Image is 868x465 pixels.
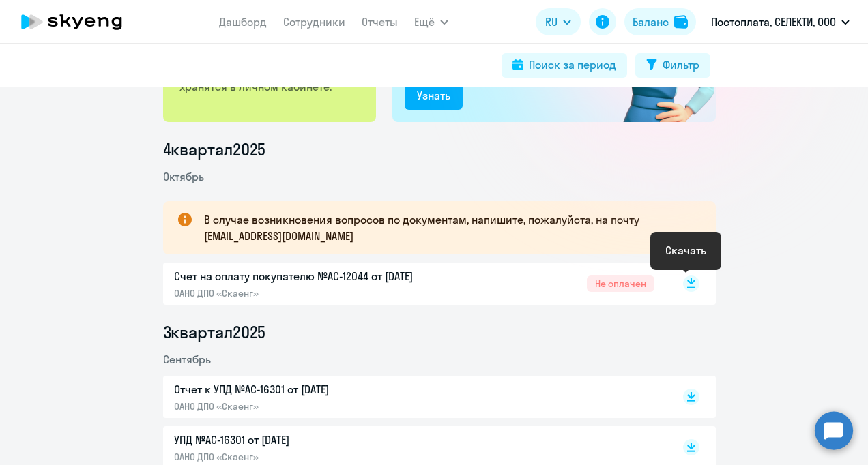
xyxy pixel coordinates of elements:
p: В случае возникновения вопросов по документам, напишите, пожалуйста, на почту [EMAIL_ADDRESS][DOM... [204,211,691,244]
p: Счет на оплату покупателю №AC-12044 от [DATE] [174,268,461,284]
p: ОАНО ДПО «Скаенг» [174,287,461,299]
span: Октябрь [163,170,204,183]
li: 4 квартал 2025 [163,138,716,160]
a: Сотрудники [283,15,345,29]
button: Ещё [414,8,448,35]
button: RU [536,8,581,35]
div: Поиск за период [529,57,616,73]
p: ОАНО ДПО «Скаенг» [174,400,461,412]
a: Счет на оплату покупателю №AC-12044 от [DATE]ОАНО ДПО «Скаенг»Не оплачен [174,268,654,299]
span: Ещё [414,14,435,30]
div: Узнать [417,87,450,104]
a: Дашборд [219,15,267,29]
button: Узнать [405,82,463,110]
img: balance [674,15,688,29]
button: Фильтр [635,53,710,78]
a: УПД №AC-16301 от [DATE]ОАНО ДПО «Скаенг» [174,432,654,463]
button: Постоплата, СЕЛЕКТИ, ООО [704,5,856,38]
span: Сентябрь [163,352,211,366]
a: Отчеты [362,15,398,29]
span: Не оплачен [587,275,654,292]
button: Поиск за период [502,53,627,78]
div: Фильтр [663,57,699,73]
li: 3 квартал 2025 [163,321,716,343]
button: Балансbalance [624,8,696,35]
a: Отчет к УПД №AC-16301 от [DATE]ОАНО ДПО «Скаенг» [174,381,654,412]
p: ОАНО ДПО «Скаенг» [174,451,461,463]
span: RU [545,14,558,30]
p: Отчет к УПД №AC-16301 от [DATE] [174,381,461,397]
p: Постоплата, СЕЛЕКТИ, ООО [711,14,836,30]
p: УПД №AC-16301 от [DATE] [174,432,461,448]
div: Баланс [633,14,669,30]
div: Скачать [665,242,706,258]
